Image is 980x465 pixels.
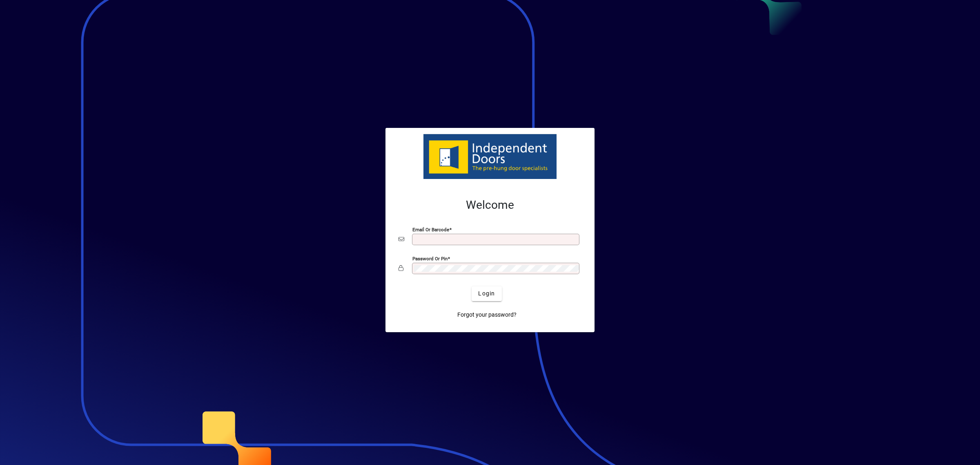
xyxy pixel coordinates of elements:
span: Forgot your password? [457,311,517,319]
mat-label: Password or Pin [412,255,448,261]
h2: Welcome [399,198,581,212]
a: Forgot your password? [454,308,520,322]
span: Login [478,289,495,298]
button: Login [472,286,501,301]
mat-label: Email or Barcode [412,226,449,232]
